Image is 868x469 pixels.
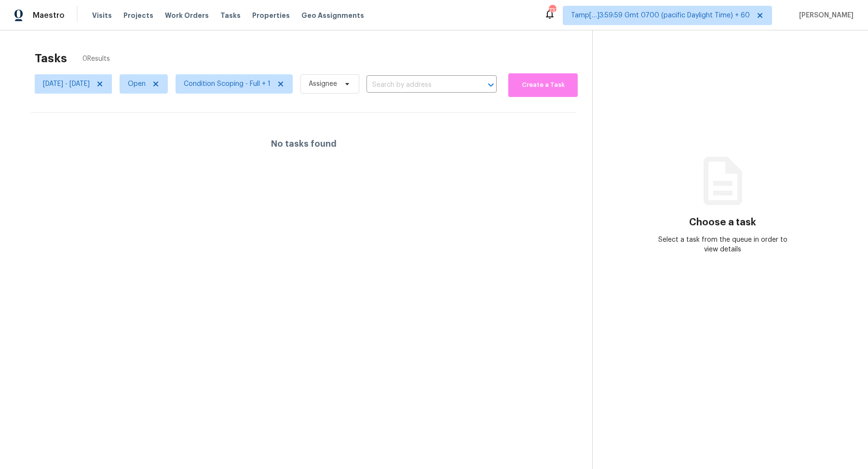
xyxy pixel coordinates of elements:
span: Visits [92,11,112,20]
div: Select a task from the queue in order to view details [658,235,788,254]
span: Work Orders [165,11,209,20]
span: Properties [252,11,290,20]
h3: Choose a task [689,218,756,227]
span: Geo Assignments [301,11,364,20]
span: Tamp[…]3:59:59 Gmt 0700 (pacific Daylight Time) + 60 [571,11,750,20]
span: Maestro [33,11,65,20]
span: Assignee [309,79,337,89]
span: Condition Scoping - Full + 1 [184,79,271,89]
span: Projects [123,11,153,20]
span: [PERSON_NAME] [795,11,854,20]
button: Open [484,78,498,92]
div: 737 [549,6,556,15]
input: Search by address [366,78,470,93]
h4: No tasks found [271,139,337,149]
h2: Tasks [35,54,67,63]
button: Create a Task [508,73,578,97]
span: Tasks [220,12,241,19]
span: 0 Results [82,54,110,64]
span: Create a Task [513,80,573,91]
span: [DATE] - [DATE] [43,79,90,89]
span: Open [128,79,146,89]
